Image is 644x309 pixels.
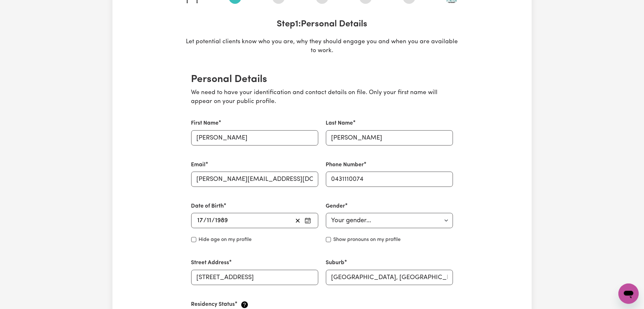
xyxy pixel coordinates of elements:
[326,161,364,169] label: Phone Number
[212,217,215,224] span: /
[619,284,639,304] iframe: Button to launch messaging window
[199,236,252,244] label: Hide age on my profile
[191,88,453,107] p: We need to have your identification and contact details on file. Only your first name will appear...
[326,202,345,210] label: Gender
[215,216,228,225] input: ----
[191,161,206,169] label: Email
[191,300,235,309] label: Residency Status
[204,217,207,224] span: /
[191,73,453,86] h2: Personal Details
[191,259,229,267] label: Street Address
[326,259,345,267] label: Suburb
[191,202,224,210] label: Date of Birth
[326,119,353,127] label: Last Name
[326,270,453,285] input: e.g. North Bondi, New South Wales
[186,38,458,56] p: Let potential clients know who you are, why they should engage you and when you are available to ...
[334,236,401,244] label: Show pronouns on my profile
[207,216,212,225] input: --
[186,19,458,30] h3: Step 1 : Personal Details
[191,119,219,127] label: First Name
[197,216,204,225] input: --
